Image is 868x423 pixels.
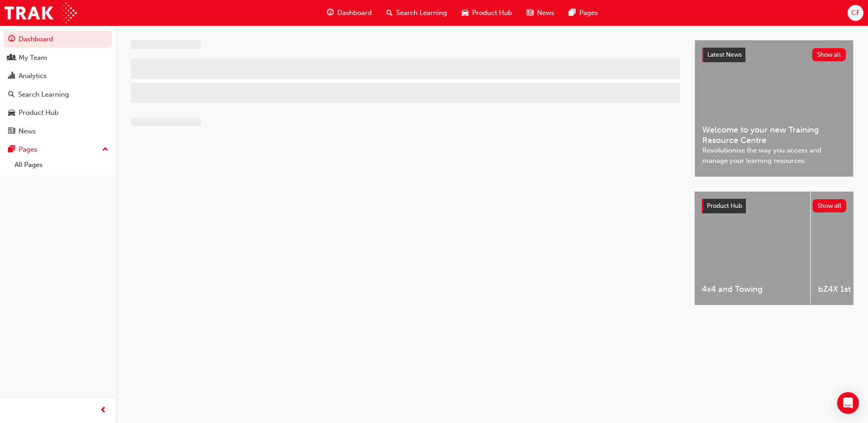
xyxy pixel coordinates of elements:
[19,71,47,81] div: Analytics
[562,4,605,22] a: pages-iconPages
[8,35,15,44] span: guage-icon
[19,144,37,155] div: Pages
[702,284,803,295] span: 4x4 and Towing
[537,8,554,18] span: News
[702,145,846,166] span: Revolutionise the way you access and manage your learning resources.
[396,8,447,18] span: Search Learning
[8,54,15,62] span: people-icon
[19,126,36,137] div: News
[462,7,469,19] span: car-icon
[327,7,334,19] span: guage-icon
[472,8,512,18] span: Product Hub
[11,158,112,172] a: All Pages
[4,141,112,158] button: Pages
[102,144,108,156] span: up-icon
[4,29,112,141] button: DashboardMy TeamAnalyticsSearch LearningProduct HubNews
[851,8,860,18] span: CF
[19,53,47,63] div: My Team
[702,199,846,213] a: Product HubShow all
[813,199,847,212] button: Show all
[848,5,863,21] button: CF
[18,89,69,100] div: Search Learning
[695,192,810,305] a: 4x4 and Towing
[379,4,454,22] a: search-iconSearch Learning
[4,123,112,140] a: News
[702,48,846,62] a: Latest NewsShow all
[527,7,533,19] span: news-icon
[337,8,372,18] span: Dashboard
[4,86,112,103] a: Search Learning
[707,202,742,210] span: Product Hub
[454,4,519,22] a: car-iconProduct Hub
[4,104,112,121] a: Product Hub
[569,7,576,19] span: pages-icon
[320,4,379,22] a: guage-iconDashboard
[8,72,15,80] span: chart-icon
[707,51,742,59] span: Latest News
[812,48,846,61] button: Show all
[5,3,77,23] img: Trak
[8,91,15,99] span: search-icon
[4,49,112,66] a: My Team
[519,4,562,22] a: news-iconNews
[100,405,107,416] span: prev-icon
[4,68,112,84] a: Analytics
[695,40,853,177] a: Latest NewsShow allWelcome to your new Training Resource CentreRevolutionise the way you access a...
[8,109,15,117] span: car-icon
[702,125,846,145] span: Welcome to your new Training Resource Centre
[386,7,393,19] span: search-icon
[579,8,598,18] span: Pages
[8,146,15,154] span: pages-icon
[19,108,59,118] div: Product Hub
[4,31,112,48] a: Dashboard
[837,392,859,414] div: Open Intercom Messenger
[8,128,15,136] span: news-icon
